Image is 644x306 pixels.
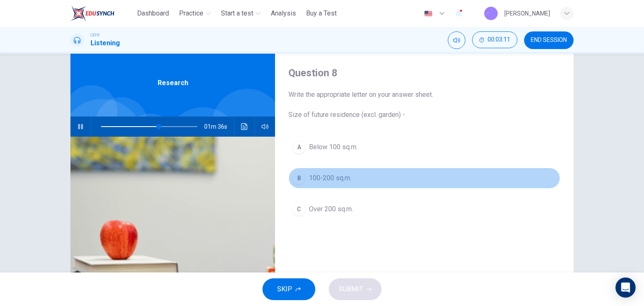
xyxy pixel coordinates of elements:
[292,140,306,154] div: A
[306,8,337,18] span: Buy a Test
[70,5,114,22] img: ELTC logo
[524,31,574,49] button: END SESSION
[137,8,169,18] span: Dashboard
[504,8,550,18] div: [PERSON_NAME]
[488,36,510,43] span: 00:03:11
[267,6,299,21] button: Analysis
[91,32,99,38] span: CEFR
[70,5,134,22] a: ELTC logo
[204,117,234,137] span: 01m 36s
[531,37,567,44] span: END SESSION
[277,283,292,295] span: SKIP
[271,8,296,18] span: Analysis
[288,168,560,189] button: B100-200 sq.m.
[292,171,306,185] div: B
[91,38,120,48] h1: Listening
[292,202,306,216] div: C
[309,204,353,214] span: Over 200 sq.m.
[176,6,214,21] button: Practice
[218,6,264,21] button: Start a test
[262,278,315,300] button: SKIP
[484,7,498,20] img: Profile picture
[309,142,358,152] span: Below 100 sq.m.
[472,31,517,49] div: Hide
[309,173,351,183] span: 100-200 sq.m.
[288,199,560,220] button: COver 200 sq.m.
[615,277,636,298] div: Open Intercom Messenger
[238,117,251,137] button: Click to see the audio transcription
[288,137,560,158] button: ABelow 100 sq.m.
[288,90,560,120] span: Write the appropriate letter on your answer sheet. Size of future residence (excl. garden) -
[423,10,434,17] img: en
[472,31,517,48] button: 00:03:11
[158,78,188,88] span: Research
[179,8,203,18] span: Practice
[448,31,465,49] div: Mute
[221,8,253,18] span: Start a test
[288,66,560,80] h4: Question 8
[303,6,340,21] button: Buy a Test
[134,6,172,21] button: Dashboard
